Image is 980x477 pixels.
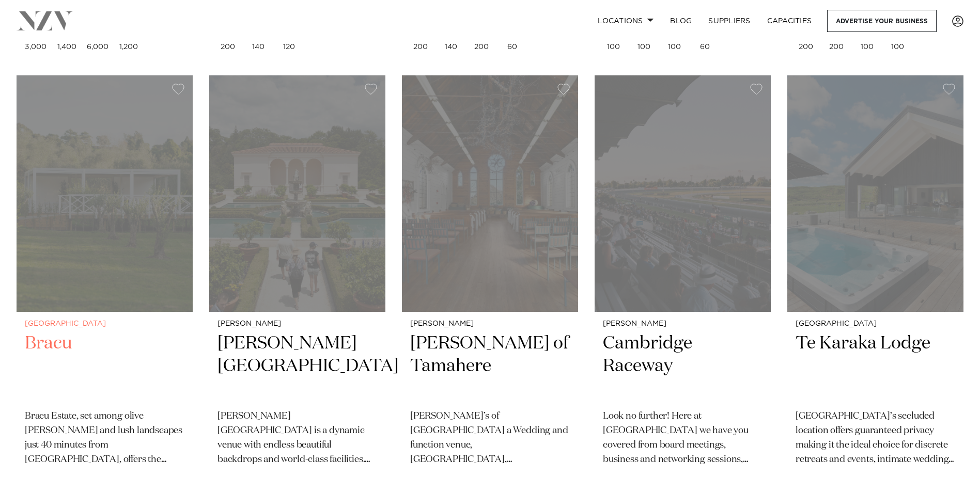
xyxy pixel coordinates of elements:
[410,320,570,328] small: [PERSON_NAME]
[25,409,184,467] p: Bracu Estate, set among olive [PERSON_NAME] and lush landscapes just 40 minutes from [GEOGRAPHIC_...
[410,409,570,467] p: [PERSON_NAME]’s of [GEOGRAPHIC_DATA] a Wedding and function venue, [GEOGRAPHIC_DATA], [GEOGRAPHIC...
[217,409,377,467] p: [PERSON_NAME][GEOGRAPHIC_DATA] is a dynamic venue with endless beautiful backdrops and world-clas...
[25,332,184,402] h2: Bracu
[827,10,937,32] a: Advertise your business
[410,332,570,402] h2: [PERSON_NAME] of Tamahere
[589,10,662,32] a: Locations
[662,10,700,32] a: BLOG
[796,409,955,467] p: [GEOGRAPHIC_DATA]’s secluded location offers guaranteed privacy making it the ideal choice for di...
[603,409,763,467] p: Look no further! Here at [GEOGRAPHIC_DATA] we have you covered from board meetings, business and ...
[603,332,763,402] h2: Cambridge Raceway
[217,332,377,402] h2: [PERSON_NAME][GEOGRAPHIC_DATA]
[217,320,377,328] small: [PERSON_NAME]
[759,10,820,32] a: Capacities
[25,320,184,328] small: [GEOGRAPHIC_DATA]
[603,320,763,328] small: [PERSON_NAME]
[796,320,955,328] small: [GEOGRAPHIC_DATA]
[17,11,73,30] img: nzv-logo.png
[796,332,955,402] h2: Te Karaka Lodge
[700,10,758,32] a: SUPPLIERS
